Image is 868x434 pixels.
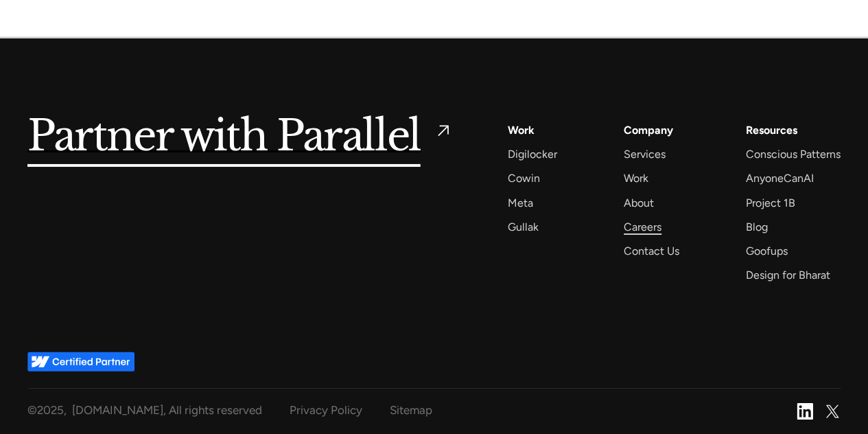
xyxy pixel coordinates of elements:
[624,145,666,163] a: Services
[746,218,768,236] a: Blog
[624,242,679,260] a: Contact Us
[624,218,661,236] a: Careers
[37,403,64,417] span: 2025
[624,194,654,212] a: About
[746,194,795,212] a: Project 1B
[746,169,814,187] a: AnyoneCanAI
[746,145,841,163] a: Conscious Patterns
[508,218,539,236] a: Gullak
[390,400,432,421] a: Sitemap
[27,121,453,152] a: Partner with Parallel
[624,121,673,139] a: Company
[508,194,533,212] a: Meta
[508,145,557,163] a: Digilocker
[27,400,262,421] div: © , [DOMAIN_NAME], All rights reserved
[27,121,421,152] h5: Partner with Parallel
[746,242,788,260] a: Goofups
[290,400,362,421] a: Privacy Policy
[508,169,540,187] a: Cowin
[624,169,648,187] a: Work
[746,266,830,284] a: Design for Bharat
[746,121,797,139] div: Resources
[508,121,535,139] a: Work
